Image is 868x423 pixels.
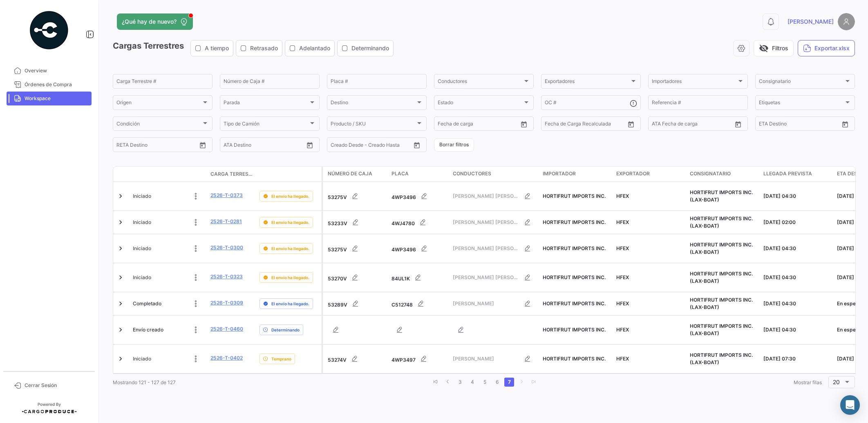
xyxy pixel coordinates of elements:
input: Hasta [137,143,175,149]
a: go to first page [431,378,441,387]
button: Open calendar [518,118,530,130]
span: HORTIFRUT IMPORTS INC. [543,356,606,362]
span: Etiquetas [759,101,844,107]
span: Adelantado [299,44,330,52]
li: page 7 [503,375,515,389]
span: HORTIFRUT IMPORTS INC. (LAX-BOAT) [690,242,753,255]
span: [PERSON_NAME] [787,18,834,26]
a: Expand/Collapse Row [116,244,125,253]
span: Iniciado [133,192,151,200]
span: HFEX [616,327,629,333]
span: Consignatario [759,80,844,85]
img: powered-by.png [29,10,69,51]
span: El envío ha llegado. [271,193,309,199]
span: HORTIFRUT IMPORTS INC. [543,193,606,199]
span: visibility_off [759,43,769,53]
a: Expand/Collapse Row [116,326,125,334]
button: Open calendar [732,118,744,130]
input: Creado Hasta [369,143,407,149]
span: Carga Terrestre # [210,170,253,178]
input: Creado Desde [331,143,363,149]
span: HFEX [616,193,629,199]
span: [PERSON_NAME] [PERSON_NAME] [453,219,519,226]
button: Open calendar [839,118,851,130]
span: Exportador [616,170,650,177]
span: El envío ha llegado. [271,274,309,281]
input: Hasta [565,122,604,128]
span: HORTIFRUT IMPORTS INC. [543,327,606,333]
img: placeholder-user.png [838,13,855,30]
span: Conductores [453,170,491,177]
button: Open calendar [197,139,209,151]
datatable-header-cell: Delay Status [256,171,322,177]
div: C512748 [391,295,446,312]
span: [PERSON_NAME] [PERSON_NAME] [453,245,519,252]
span: Retrasado [250,44,278,52]
div: 4WJ4780 [391,214,446,231]
span: Llegada prevista [763,170,812,177]
span: [PERSON_NAME] [453,355,519,363]
span: [DATE] 04:30 [763,274,796,280]
li: page 4 [466,375,479,389]
span: HORTIFRUT IMPORTS INC. (LAX-BOAT) [690,297,753,310]
span: Temprano [271,356,291,362]
span: Importadores [652,80,737,85]
button: Determinando [338,40,393,56]
a: 2526-T-0300 [210,244,243,251]
a: 2526-T-0460 [210,325,243,333]
div: 53270V [328,269,385,286]
span: Consignatario [690,170,731,177]
span: Origen [116,101,201,107]
button: visibility_offFiltros [754,40,794,56]
div: 53233V [328,214,385,231]
a: 2526-T-0323 [210,273,243,280]
div: Abrir Intercom Messenger [840,395,860,415]
span: Iniciado [133,355,151,363]
span: El envío ha llegado. [271,219,309,226]
div: 53289V [328,295,385,312]
datatable-header-cell: Llegada prevista [760,167,834,181]
a: go to next page [517,378,526,387]
a: go to last page [529,378,539,387]
datatable-header-cell: Número de Caja [323,167,388,181]
span: HORTIFRUT IMPORTS INC. (LAX-BOAT) [690,215,753,229]
span: Iniciado [133,245,151,252]
input: Hasta [458,122,497,128]
span: Exportadores [545,80,630,85]
datatable-header-cell: Consignatario [687,167,760,181]
a: 4 [468,378,477,387]
span: Importador [543,170,576,177]
span: Destino [331,101,416,107]
span: Completado [133,300,161,307]
span: Condición [116,122,201,128]
button: Open calendar [411,139,423,151]
span: Órdenes de Compra [25,81,88,88]
span: Iniciado [133,219,151,226]
button: A tiempo [191,40,233,56]
span: Cerrar Sesión [25,382,88,389]
span: Tipo de Camión [224,122,309,128]
input: ATA Hasta [682,122,721,128]
input: Desde [545,122,559,128]
button: ¿Qué hay de nuevo? [117,13,193,30]
span: Mostrar filas [794,379,822,385]
span: El envío ha llegado. [271,300,309,307]
button: Exportar.xlsx [798,40,855,56]
a: 7 [504,378,514,387]
datatable-header-cell: Conductores [450,167,539,181]
div: 4WP3496 [391,188,446,204]
span: HFEX [616,274,629,280]
span: HORTIFRUT IMPORTS INC. (LAX-BOAT) [690,352,753,365]
a: 2526-T-0281 [210,218,242,225]
li: page 5 [479,375,491,389]
a: 6 [492,378,502,387]
input: Hasta [779,122,818,128]
button: Open calendar [625,118,637,130]
div: 84UL1K [391,269,446,286]
button: Retrasado [236,40,282,56]
span: [DATE] 04:30 [763,193,796,199]
a: 2526-T-0402 [210,354,243,362]
input: ATA Desde [224,143,248,149]
span: [PERSON_NAME] [PERSON_NAME] [453,274,519,281]
datatable-header-cell: Estado [130,171,207,177]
